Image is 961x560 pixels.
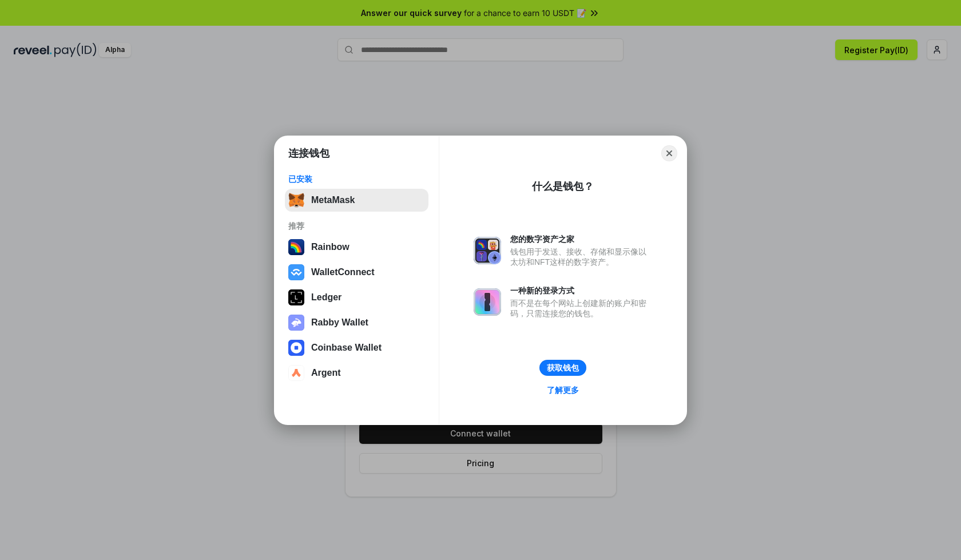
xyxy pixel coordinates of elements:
[540,383,586,398] a: 了解更多
[288,174,425,184] div: 已安装
[311,195,355,205] div: MetaMask
[285,336,428,359] button: Coinbase Wallet
[510,247,652,267] div: 钱包用于发送、接收、存储和显示像以太坊和NFT这样的数字资产。
[285,189,428,212] button: MetaMask
[311,292,341,303] div: Ledger
[285,311,428,334] button: Rabby Wallet
[661,145,677,161] button: Close
[510,285,652,296] div: 一种新的登录方式
[288,239,304,255] img: svg+xml,%3Csvg%20width%3D%22120%22%20height%3D%22120%22%20viewBox%3D%220%200%20120%20120%22%20fil...
[288,264,304,280] img: svg+xml,%3Csvg%20width%3D%2228%22%20height%3D%2228%22%20viewBox%3D%220%200%2028%2028%22%20fill%3D...
[474,237,501,264] img: svg+xml,%3Csvg%20xmlns%3D%22http%3A%2F%2Fwww.w3.org%2F2000%2Fsvg%22%20fill%3D%22none%22%20viewBox...
[288,340,304,356] img: svg+xml,%3Csvg%20width%3D%2228%22%20height%3D%2228%22%20viewBox%3D%220%200%2028%2028%22%20fill%3D...
[288,146,329,160] h1: 连接钱包
[547,385,579,395] div: 了解更多
[288,221,425,231] div: 推荐
[474,288,501,316] img: svg+xml,%3Csvg%20xmlns%3D%22http%3A%2F%2Fwww.w3.org%2F2000%2Fsvg%22%20fill%3D%22none%22%20viewBox...
[532,180,594,193] div: 什么是钱包？
[311,267,375,277] div: WalletConnect
[311,317,368,328] div: Rabby Wallet
[547,363,579,373] div: 获取钱包
[285,236,428,259] button: Rainbow
[311,242,350,252] div: Rainbow
[311,343,382,353] div: Coinbase Wallet
[285,362,428,384] button: Argent
[311,368,341,378] div: Argent
[285,261,428,284] button: WalletConnect
[288,192,304,208] img: svg+xml,%3Csvg%20fill%3D%22none%22%20height%3D%2233%22%20viewBox%3D%220%200%2035%2033%22%20width%...
[288,365,304,381] img: svg+xml,%3Csvg%20width%3D%2228%22%20height%3D%2228%22%20viewBox%3D%220%200%2028%2028%22%20fill%3D...
[510,298,652,319] div: 而不是在每个网站上创建新的账户和密码，只需连接您的钱包。
[510,234,652,244] div: 您的数字资产之家
[288,315,304,331] img: svg+xml,%3Csvg%20xmlns%3D%22http%3A%2F%2Fwww.w3.org%2F2000%2Fsvg%22%20fill%3D%22none%22%20viewBox...
[539,360,586,376] button: 获取钱包
[285,286,428,309] button: Ledger
[288,289,304,305] img: svg+xml,%3Csvg%20xmlns%3D%22http%3A%2F%2Fwww.w3.org%2F2000%2Fsvg%22%20width%3D%2228%22%20height%3...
